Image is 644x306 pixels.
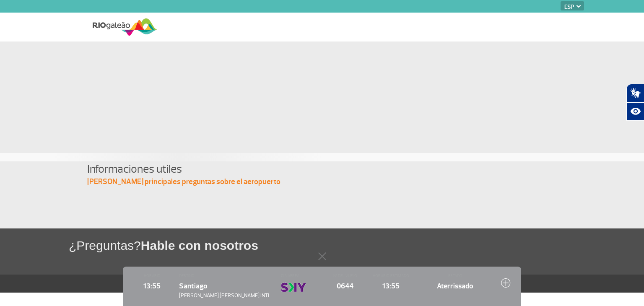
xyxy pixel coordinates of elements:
[179,292,273,300] span: [PERSON_NAME] [PERSON_NAME] INTL
[626,102,644,121] button: Abrir recursos assistivos.
[372,273,410,279] span: HORARIO ESTIMADO
[281,273,318,279] span: CIA AÉREA
[133,273,171,279] span: HORARIO
[372,280,410,291] span: 13:55
[327,273,364,279] span: Nº DEL VUELO
[418,280,493,291] span: Aterrissado
[87,177,557,187] p: [PERSON_NAME] principales preguntas sobre el aeropuerto
[179,281,208,290] span: Santiago
[141,239,258,252] span: Hable con nosotros
[327,280,364,291] span: 0644
[69,237,644,254] h1: ¿Preguntas?
[133,280,171,291] span: 13:55
[626,84,644,102] button: Abrir tradutor de língua de sinais.
[179,273,273,279] span: DESTINO
[626,84,644,121] div: Plugin de acessibilidade da Hand Talk.
[87,161,557,177] h4: Informaciones utiles
[418,273,493,279] span: ESTADO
